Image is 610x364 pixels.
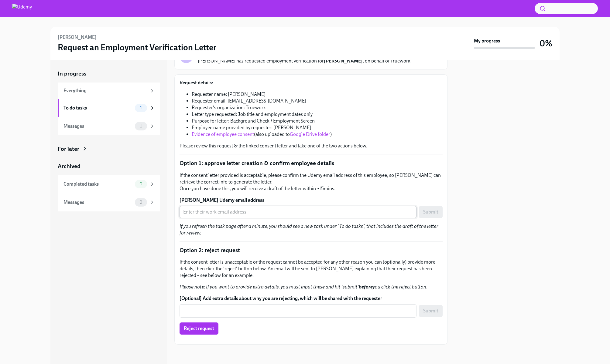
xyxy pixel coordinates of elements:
p: Option 1: approve letter creation & confirm employee details [180,159,443,167]
p: Please review this request & the linked consent letter and take one of the two actions below. [180,143,443,149]
li: Employee name provided by requester: [PERSON_NAME] [192,124,443,131]
p: [PERSON_NAME] has requested employment verification for , on behalf of Truework. [198,58,412,64]
input: Enter their work email address [180,206,416,218]
div: Messages [63,199,132,206]
span: Reject request [184,325,214,332]
div: Completed tasks [63,181,132,187]
em: Please note: If you want to provide extra details, you must input these and hit 'submit' you clic... [180,284,426,290]
li: Purpose for letter: Background Check / Employment Screen [192,118,443,124]
strong: before [359,284,373,290]
button: Reject request [180,322,218,335]
h6: [PERSON_NAME] [58,34,97,41]
label: [Optional] Add extra details about why you are rejecting, which will be shared with the requester [180,295,443,302]
h3: 0% [540,38,552,49]
a: In progress [58,70,160,78]
span: 1 [136,106,146,110]
label: [PERSON_NAME] Udemy email address [180,197,443,204]
strong: Request details: [180,80,213,86]
strong: My progress [474,38,500,44]
li: Letter type requested: Job title and employment dates only [192,111,443,118]
a: Google Drive folder [290,131,330,137]
img: Udemy [12,4,32,13]
p: If the consent letter provided is acceptable, please confirm the Udemy email address of this empl... [180,172,443,192]
li: Requester name: [PERSON_NAME] [192,91,443,98]
a: Everything [58,83,160,99]
div: To do tasks [63,105,132,111]
span: 0 [136,182,146,186]
a: For later [58,145,160,153]
p: If the consent letter is unacceptable or the request cannot be accepted for any other reason you ... [180,259,443,279]
strong: [PERSON_NAME] [324,58,363,64]
a: To do tasks1 [58,99,160,117]
li: Requester email: [EMAIL_ADDRESS][DOMAIN_NAME] [192,98,443,104]
h3: Request an Employment Verification Letter [58,42,217,53]
a: Messages1 [58,117,160,135]
div: For later [58,145,79,153]
a: Archived [58,162,160,170]
a: Messages0 [58,193,160,211]
a: Evidence of employee consent [192,131,254,137]
p: Option 2: reject request [180,246,443,254]
a: Completed tasks0 [58,175,160,193]
em: If you refresh the task page after a minute, you should see a new task under "To do tasks", that ... [180,223,438,236]
span: 1 [136,124,146,128]
li: Requester's organization: Truework [192,104,443,111]
span: 0 [136,200,146,204]
div: Messages [63,123,132,130]
p: . [180,284,443,290]
div: Everything [63,87,147,94]
li: (also uploaded to ) [192,131,443,138]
